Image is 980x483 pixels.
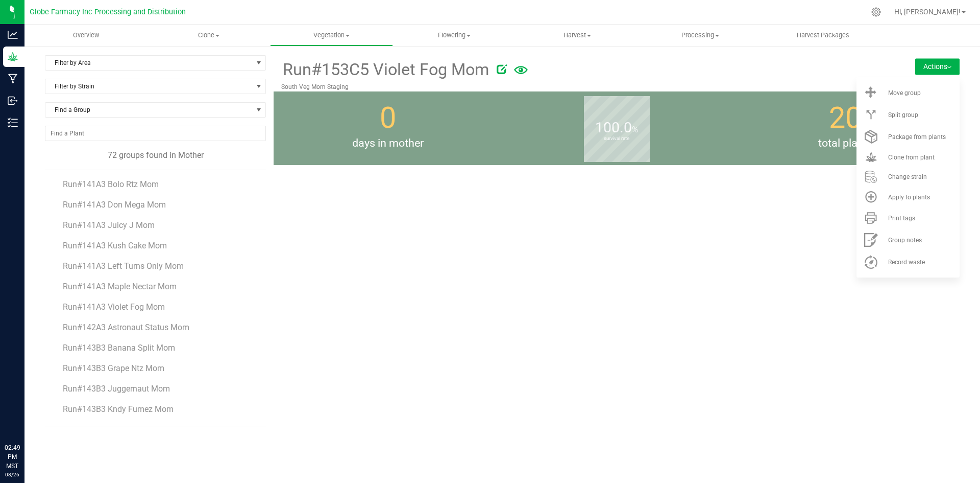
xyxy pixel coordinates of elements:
[894,8,961,16] span: Hi, [PERSON_NAME]!
[281,57,489,82] span: Run#153C5 Violet Fog Mom
[63,384,170,394] span: Run#143B3 Juggernaut Mom
[63,200,166,210] span: Run#141A3 Don Mega Mom
[584,93,650,185] b: survival rate
[63,220,155,230] span: Run#141A3 Juicy J Mom
[380,101,396,135] span: 0
[888,173,927,180] span: Change strain
[639,31,761,40] span: Processing
[8,96,18,106] inline-svg: Inbound
[888,111,918,119] span: Split group
[394,31,516,40] span: Flowering
[45,103,253,117] span: Find a Group
[5,471,20,478] p: 08/26
[45,126,265,141] input: NO DATA FOUND
[516,25,639,46] a: Harvest
[739,91,952,165] group-info-box: Total number of plants
[63,343,175,353] span: Run#143B3 Banana Split Mom
[8,118,18,128] inline-svg: Inventory
[888,89,921,97] span: Move group
[8,74,18,84] inline-svg: Manufacturing
[281,82,838,91] p: South Veg Mom Staging
[63,302,165,312] span: Run#141A3 Violet Fog Mom
[888,133,946,141] span: Package from plants
[63,363,164,373] span: Run#143B3 Grape Ntz Mom
[888,154,935,161] span: Clone from plant
[870,7,883,17] div: Manage settings
[393,25,516,46] a: Flowering
[63,404,174,414] span: Run#143B3 Kndy Fumez Mom
[783,31,863,40] span: Harvest Packages
[510,91,723,165] group-info-box: Survival rate
[148,31,270,40] span: Clone
[30,8,186,16] span: Globe Farmacy Inc Processing and Distribution
[63,241,167,250] span: Run#141A3 Kush Cake Mom
[63,179,159,189] span: Run#141A3 Bolo Rtz Mom
[8,30,18,40] inline-svg: Analytics
[8,52,18,62] inline-svg: Grow
[888,215,915,222] span: Print tags
[888,237,922,244] span: Group notes
[281,91,495,165] group-info-box: Days in mother
[270,25,393,46] a: Vegetation
[45,56,253,70] span: Filter by Area
[63,323,189,332] span: Run#142A3 Astronaut Status Mom
[888,259,925,266] span: Record waste
[148,25,271,46] a: Clone
[271,31,393,40] span: Vegetation
[63,282,177,291] span: Run#141A3 Maple Nectar Mom
[253,56,265,70] span: select
[731,135,960,152] span: total plants
[24,25,148,46] a: Overview
[10,401,41,432] iframe: Resource center
[888,194,930,201] span: Apply to plants
[63,261,184,271] span: Run#141A3 Left Turns Only Mom
[915,58,960,75] button: Actions
[639,25,762,46] a: Processing
[5,443,20,471] p: 02:49 PM MST
[59,31,113,40] span: Overview
[517,31,639,40] span: Harvest
[45,149,266,162] div: 72 groups found in Mother
[762,25,885,46] a: Harvest Packages
[63,425,167,434] span: Run#143B3 LCG x SST Mom
[829,101,862,135] span: 20
[45,79,253,94] span: Filter by Strain
[274,135,502,152] span: days in mother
